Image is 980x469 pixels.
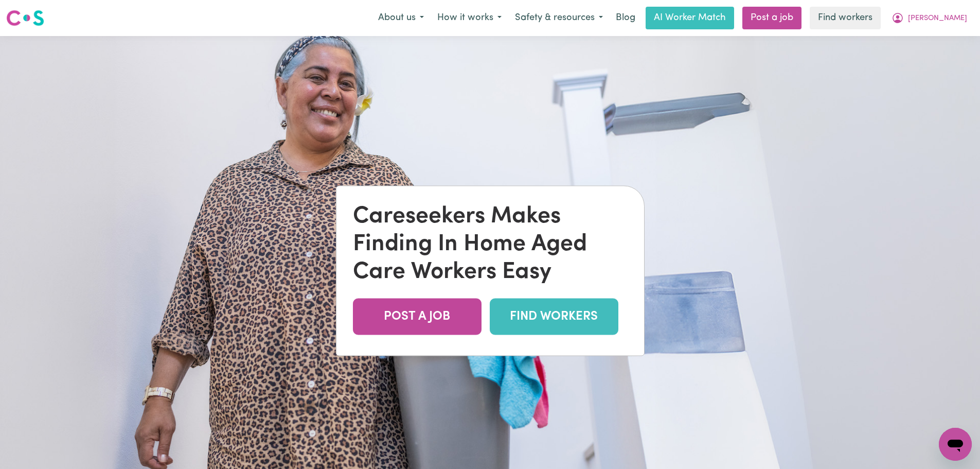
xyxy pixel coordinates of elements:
[6,6,44,30] a: Careseekers logo
[810,7,881,29] a: Find workers
[742,7,801,29] a: Post a job
[908,13,967,24] span: [PERSON_NAME]
[646,7,734,29] a: AI Worker Match
[431,7,508,29] button: How it works
[371,7,431,29] button: About us
[353,202,628,286] div: Careseekers Makes Finding In Home Aged Care Workers Easy
[353,298,482,335] a: POST A JOB
[939,428,972,461] iframe: Button to launch messaging window
[490,298,618,335] a: FIND WORKERS
[508,7,610,29] button: Safety & resources
[610,7,642,29] a: Blog
[6,9,44,27] img: Careseekers logo
[885,7,974,29] button: My Account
